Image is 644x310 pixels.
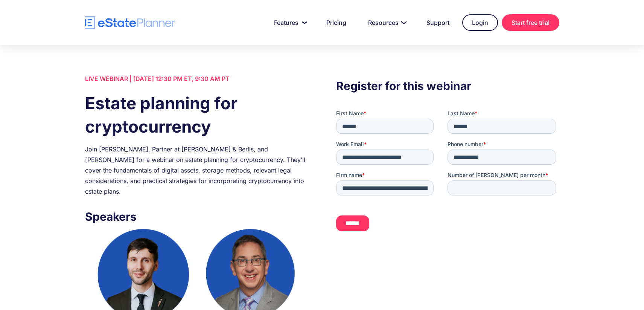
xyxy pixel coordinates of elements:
a: Start free trial [502,14,559,31]
a: Login [462,14,498,31]
a: home [85,16,175,29]
a: Pricing [317,15,355,30]
h3: Speakers [85,208,308,225]
div: LIVE WEBINAR | [DATE] 12:30 PM ET, 9:30 AM PT [85,73,308,84]
div: Join [PERSON_NAME], Partner at [PERSON_NAME] & Berlis, and [PERSON_NAME] for a webinar on estate ... [85,144,308,197]
h3: Register for this webinar [336,77,559,95]
h1: Estate planning for cryptocurrency [85,92,308,138]
a: Resources [359,15,414,30]
a: Support [417,15,458,30]
iframe: Form 0 [336,110,559,238]
a: Features [265,15,314,30]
